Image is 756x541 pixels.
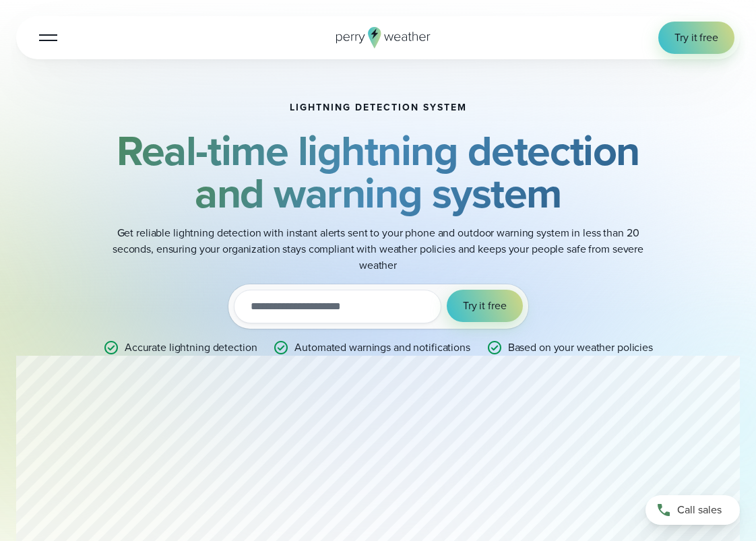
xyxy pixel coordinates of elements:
a: Try it free [658,22,734,54]
p: Accurate lightning detection [125,340,257,356]
span: Try it free [674,30,718,46]
p: Based on your weather policies [508,340,653,356]
a: Call sales [645,495,740,525]
span: Call sales [677,502,722,518]
p: Get reliable lightning detection with instant alerts sent to your phone and outdoor warning syste... [108,225,648,274]
button: Try it free [447,290,523,322]
p: Automated warnings and notifications [294,340,470,356]
strong: Real-time lightning detection and warning system [117,119,639,224]
span: Try it free [463,298,507,314]
h1: Lightning detection system [290,102,467,113]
